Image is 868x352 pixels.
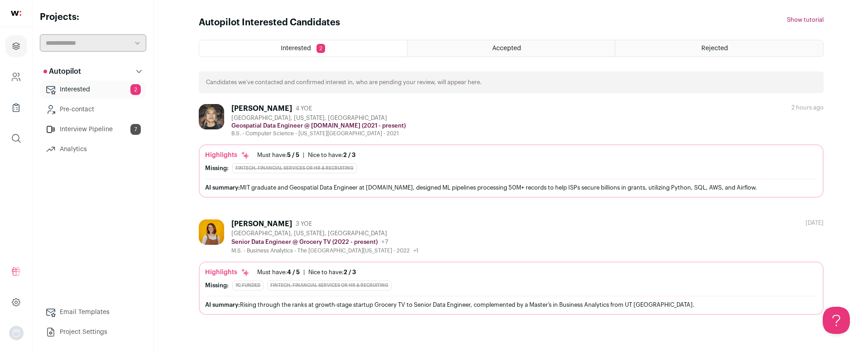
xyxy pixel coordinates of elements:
[257,269,356,276] ul: |
[308,152,355,159] div: Nice to have:
[11,11,21,16] img: wellfound-shorthand-0d5821cbd27db2630d0214b213865d53afaa358527fdda9d0ea32b1df1b89c2c.svg
[296,105,312,112] span: 4 YOE
[205,183,817,192] div: MIT graduate and Geospatial Data Engineer at [DOMAIN_NAME], designed ML pipelines processing 50M+...
[281,45,311,52] span: Interested
[40,100,146,119] a: Pre-contact
[287,269,300,275] span: 4 / 5
[343,152,355,158] span: 2 / 3
[199,104,824,198] a: [PERSON_NAME] 4 YOE [GEOGRAPHIC_DATA], [US_STATE], [GEOGRAPHIC_DATA] Geospatial Data Engineer @ [...
[205,300,817,309] div: Rising through the ranks at growth-stage startup Grocery TV to Senior Data Engineer, complemented...
[199,219,224,245] img: 0f34861283a8cf9865c0e5f18e8d2c423d0549ebd8db9ca8ef44f450e390de20.jpg
[257,269,300,276] div: Must have:
[806,219,824,227] div: [DATE]
[257,152,299,159] div: Must have:
[130,124,141,135] span: 7
[267,281,392,290] div: Fintech, Financial Services or HR & Recruiting
[5,66,27,88] a: Company and ATS Settings
[9,326,24,340] img: nopic.png
[408,40,615,57] a: Accepted
[130,84,141,95] span: 2
[199,16,340,29] h1: Autopilot Interested Candidates
[40,140,146,158] a: Analytics
[823,307,850,334] iframe: Help Scout Beacon - Open
[231,104,292,113] div: [PERSON_NAME]
[231,238,378,246] p: Senior Data Engineer @ Grocery TV (2022 - present)
[205,282,229,289] div: Missing:
[199,219,824,315] a: [PERSON_NAME] 3 YOE [GEOGRAPHIC_DATA], [US_STATE], [GEOGRAPHIC_DATA] Senior Data Engineer @ Groce...
[40,81,146,99] a: Interested2
[205,302,240,308] span: AI summary:
[287,152,299,158] span: 5 / 5
[199,104,224,129] img: 2ad1e4f078ec39efbad5f5c8aad166084ed6498577fa646729ea8f547dc5a3bc.jpg
[787,16,824,24] button: Show tutorial
[206,79,482,86] p: Candidates we’ve contacted and confirmed interest in, who are pending your review, will appear here.
[40,303,146,321] a: Email Templates
[205,268,250,277] div: Highlights
[296,220,312,228] span: 3 YOE
[615,40,823,57] a: Rejected
[9,326,24,340] button: Open dropdown
[232,281,264,290] div: YC Funded
[413,248,418,253] span: +1
[231,219,292,228] div: [PERSON_NAME]
[5,97,27,119] a: Company Lists
[492,45,521,52] span: Accepted
[40,11,146,24] h2: Projects:
[231,247,418,254] div: M.S. - Business Analytics - The [GEOGRAPHIC_DATA][US_STATE] - 2022
[231,122,406,129] p: Geospatial Data Engineer @ [DOMAIN_NAME] (2021 - present)
[40,323,146,341] a: Project Settings
[791,104,824,111] div: 2 hours ago
[701,45,728,52] span: Rejected
[231,130,406,137] div: B.S. - Computer Science - [US_STATE][GEOGRAPHIC_DATA] - 2021
[205,151,250,160] div: Highlights
[232,163,357,173] div: Fintech, Financial Services or HR & Recruiting
[43,66,81,77] p: Autopilot
[205,165,229,172] div: Missing:
[308,269,356,276] div: Nice to have:
[5,35,27,57] a: Projects
[40,120,146,138] a: Interview Pipeline7
[205,185,240,190] span: AI summary:
[257,152,355,159] ul: |
[381,239,388,245] span: +7
[231,114,406,122] div: [GEOGRAPHIC_DATA], [US_STATE], [GEOGRAPHIC_DATA]
[231,230,418,237] div: [GEOGRAPHIC_DATA], [US_STATE], [GEOGRAPHIC_DATA]
[344,269,356,275] span: 2 / 3
[40,62,146,81] button: Autopilot
[317,44,325,53] span: 2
